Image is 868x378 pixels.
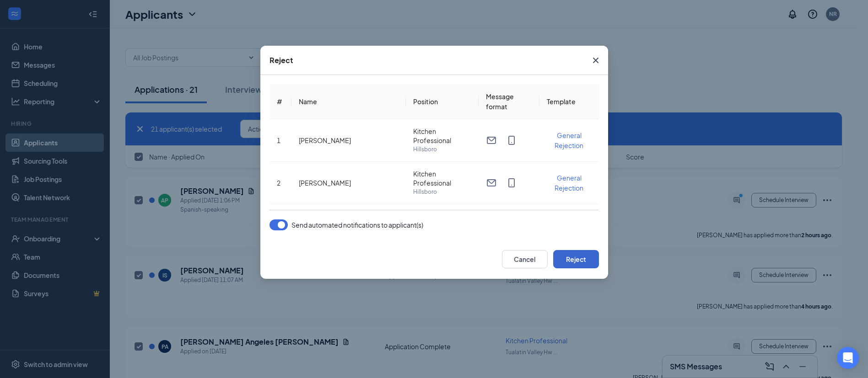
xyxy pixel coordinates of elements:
[413,169,471,187] span: Kitchen Professional
[547,173,591,193] button: General Rejection
[291,84,406,119] th: Name
[486,177,497,188] svg: Email
[291,219,423,230] span: Send automated notifications to applicant(s)
[539,84,598,119] th: Template
[277,179,280,187] span: 2
[837,347,859,369] div: Open Intercom Messenger
[547,130,591,150] button: General Rejection
[583,46,608,75] button: Close
[590,55,601,66] svg: Cross
[555,174,583,192] span: General Rejection
[413,145,471,154] span: Hillsboro
[270,84,291,119] th: #
[406,84,479,119] th: Position
[479,84,539,119] th: Message format
[506,177,517,188] svg: MobileSms
[291,204,406,247] td: [PERSON_NAME] Angeles [PERSON_NAME]
[291,162,406,204] td: [PERSON_NAME]
[555,131,583,149] span: General Rejection
[506,135,517,146] svg: MobileSms
[413,187,471,197] span: Hillsboro
[413,127,471,145] span: Kitchen Professional
[553,250,599,268] button: Reject
[502,250,548,268] button: Cancel
[486,135,497,146] svg: Email
[291,119,406,162] td: [PERSON_NAME]
[277,136,280,144] span: 1
[270,55,293,65] div: Reject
